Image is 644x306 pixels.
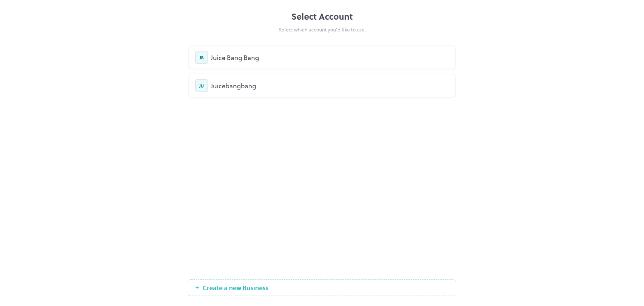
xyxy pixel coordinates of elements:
div: Select Account [188,10,456,23]
span: Create a new Business [199,284,272,291]
div: Select which account you’d like to use. [188,26,456,33]
div: Juice Bang Bang [211,53,449,62]
div: JU [195,79,208,92]
button: Create a new Business [188,280,456,296]
div: JB [195,51,208,64]
div: Juicebangbang [211,81,449,90]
